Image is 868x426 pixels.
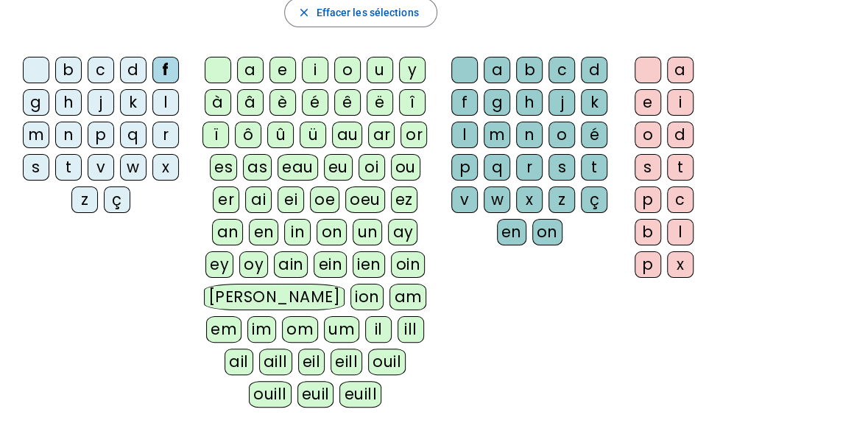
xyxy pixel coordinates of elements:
div: f [152,57,179,83]
div: o [334,57,361,83]
div: or [401,122,427,148]
div: on [532,219,562,245]
div: u [367,57,393,83]
div: ain [274,251,308,278]
div: o [635,122,661,148]
div: ai [245,186,272,213]
div: a [237,57,264,83]
div: é [581,122,607,148]
div: p [451,154,478,181]
div: g [484,89,510,116]
div: [PERSON_NAME] [204,284,345,310]
span: Effacer les sélections [316,4,418,21]
div: s [635,154,661,181]
div: ey [205,251,233,278]
div: x [152,154,179,181]
div: oin [391,251,425,278]
div: q [484,154,510,181]
div: q [120,122,147,148]
div: g [23,89,49,116]
div: l [451,122,478,148]
div: e [269,57,296,83]
div: a [667,57,694,83]
div: eau [278,154,318,181]
div: s [548,154,575,181]
div: ç [581,186,607,213]
div: eill [331,349,362,375]
div: as [243,154,272,181]
div: à [205,89,231,116]
div: oe [310,186,339,213]
div: il [365,316,392,343]
div: oeu [345,186,385,213]
div: p [635,251,661,278]
div: w [484,186,510,213]
div: eu [324,154,353,181]
div: t [55,154,82,181]
div: j [88,89,114,116]
div: ein [314,251,347,278]
div: d [667,122,694,148]
div: û [267,122,294,148]
div: es [210,154,237,181]
div: t [667,154,694,181]
div: c [88,57,114,83]
div: a [484,57,510,83]
div: d [120,57,147,83]
div: en [497,219,526,245]
div: é [302,89,328,116]
div: ë [367,89,393,116]
div: n [516,122,543,148]
div: er [213,186,239,213]
div: en [249,219,278,245]
div: i [667,89,694,116]
div: z [548,186,575,213]
div: p [88,122,114,148]
div: h [516,89,543,116]
div: ô [235,122,261,148]
div: p [635,186,661,213]
div: v [88,154,114,181]
div: y [399,57,426,83]
div: ou [391,154,420,181]
div: ien [353,251,386,278]
div: k [120,89,147,116]
div: ç [104,186,130,213]
div: im [247,316,276,343]
div: am [389,284,426,310]
div: euill [339,381,381,408]
mat-icon: close [297,6,310,19]
div: ay [388,219,417,245]
div: oy [239,251,268,278]
div: um [324,316,359,343]
div: n [55,122,82,148]
div: s [23,154,49,181]
div: in [284,219,311,245]
div: v [451,186,478,213]
div: ü [300,122,326,148]
div: d [581,57,607,83]
div: an [212,219,243,245]
div: f [451,89,478,116]
div: ï [202,122,229,148]
div: â [237,89,264,116]
div: j [548,89,575,116]
div: w [120,154,147,181]
div: om [282,316,318,343]
div: ei [278,186,304,213]
div: l [152,89,179,116]
div: m [484,122,510,148]
div: e [635,89,661,116]
div: b [635,219,661,245]
div: r [152,122,179,148]
div: aill [259,349,292,375]
div: b [55,57,82,83]
div: k [581,89,607,116]
div: em [206,316,241,343]
div: ouil [368,349,406,375]
div: on [317,219,347,245]
div: m [23,122,49,148]
div: t [581,154,607,181]
div: ê [334,89,361,116]
div: ez [391,186,417,213]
